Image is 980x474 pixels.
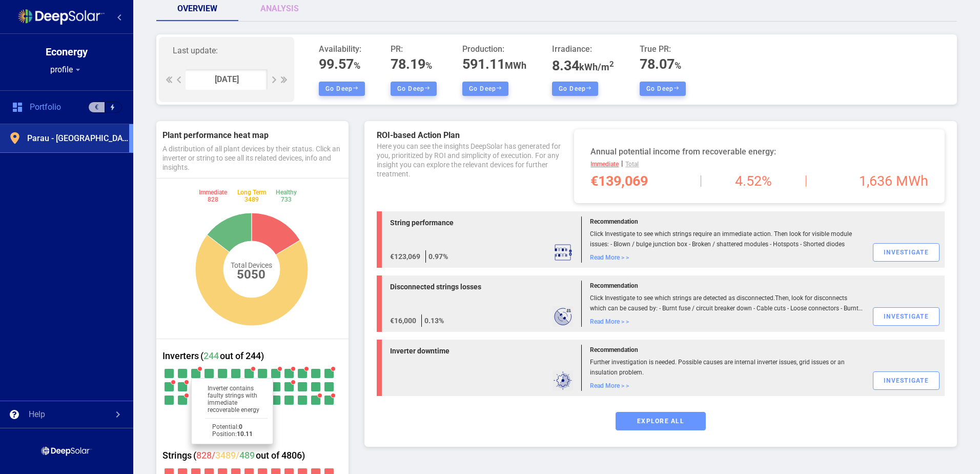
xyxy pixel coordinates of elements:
div: 0.13% [421,314,444,327]
button: Go deep [319,82,365,96]
div: Inverter downtime [390,345,573,357]
span: % [354,60,360,71]
span: 10.11 [237,430,253,438]
span: kWh/m [579,62,614,72]
span: / [236,450,239,461]
span: Parau - Romania [27,133,129,144]
div: Econergy [46,47,88,57]
div: € [88,102,105,113]
div: Disconnected strings losses [390,281,573,293]
span: Portfolio [30,102,61,112]
div: ( [199,351,264,361]
div: €139,069 [590,175,648,187]
div: €123,069 [390,250,420,263]
span: % [425,60,432,71]
span: 3489 [244,196,259,203]
div: Potential: [212,423,253,430]
span: True PR: [640,43,686,55]
span: 244 [203,350,219,361]
span: 0 [239,423,242,430]
div: Investigate [873,371,940,390]
div: Total Devices [231,261,272,279]
div: Healthy [276,189,297,203]
span: Availability: [319,43,365,55]
div: 4.52% [701,175,806,187]
div: Inverters [162,351,342,367]
span: 78.07 [640,56,681,72]
div: Strings [162,451,342,466]
div: 0.97% [425,250,448,263]
div: Investigate [873,307,940,326]
div: Recommendation [590,345,865,355]
div: out of 4806) [255,451,305,460]
div: Annual potential income from recoverable energy: [590,146,928,158]
div: Read more > [590,317,865,327]
span: 489 [239,450,255,461]
div: Immediate [590,158,619,170]
div: Plant performance heat map [162,129,342,144]
span: Last update: [173,43,280,69]
mat-icon: chevron_right [112,408,124,421]
span: PR: [391,43,437,55]
sup: 2 [609,60,614,69]
button: Go deep [640,82,686,96]
div: ROI-based Action Plan [377,129,460,142]
div: | [590,158,928,170]
div: Investigate [873,243,940,262]
span: 828 [208,196,218,203]
div: Recommendation [590,281,865,291]
span: 733 [281,196,292,203]
div: Help [29,409,45,420]
button: Go deep [552,82,598,96]
span: / [212,450,215,461]
span: 3489 [215,450,239,461]
span: 828 [196,450,215,461]
span: 5050 [237,270,266,279]
button: Go deep [462,82,508,96]
div: ( [192,451,305,460]
div: Explore all [616,412,706,430]
div: Read more > [590,381,865,391]
div: Click Investigate to see which strings require an immediate action. Then look for visible module ... [590,229,865,249]
div: Click Investigate to see which strings are detected as disconnected.Then, look for disconnects wh... [590,293,865,313]
div: A distribution of all plant devices by their status. Click an inverter or string to see all its r... [162,144,342,172]
div: Long Term [237,189,266,203]
span: MWh [505,60,526,71]
span: Production: [462,43,526,55]
mat-icon: chevron_left [113,11,126,24]
div: out of 244) [219,351,264,361]
div: Further investigation is needed. Possible causes are internal inverter issues, grid issues or an ... [590,357,865,378]
div: Here you can see the insights DeepSolar has generated for you, prioritized by ROI and simplicity ... [377,142,562,179]
span: profile [50,65,73,75]
span: 99.57 [319,58,360,72]
span: Irradiance: [552,43,614,55]
div: €16,000 [390,314,416,327]
div: String performance [390,216,573,229]
div: 1,636 MWh [859,175,928,187]
div: Immediate [199,189,227,203]
mat-icon: arrow_drop_down [73,65,83,75]
button: Go deep [391,82,437,96]
span: % [675,60,681,71]
span: 78.19 [391,56,432,72]
div: Total [625,158,639,170]
div: Inverter contains faulty strings with immediate recoverable energy [205,385,268,419]
div: Read more > [590,252,865,263]
span: 591.11 [462,56,526,72]
div: Recommendation [590,216,865,227]
div: Position: [212,430,253,438]
div: [DATE] [215,74,239,85]
span: 8.34 [552,57,614,74]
